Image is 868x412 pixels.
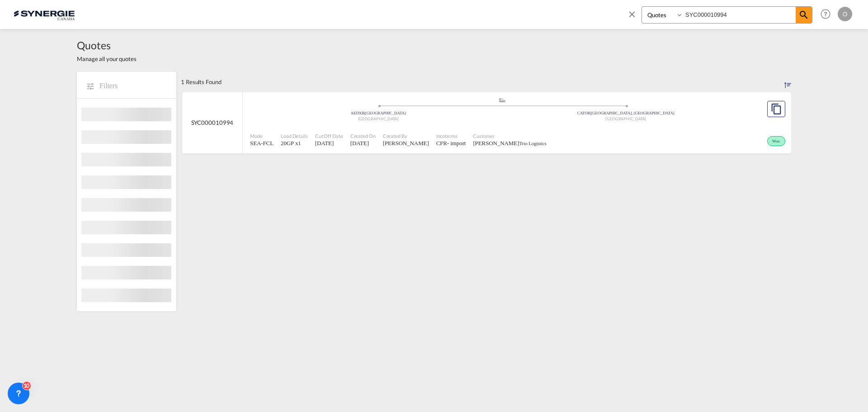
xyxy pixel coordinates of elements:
[436,133,466,139] span: Incoterms
[191,118,234,127] span: SYC000010994
[436,139,447,147] div: CFR
[798,9,809,20] md-icon: icon-magnify
[436,139,466,147] div: CFR import
[281,133,308,139] span: Load Details
[767,136,785,146] div: Won
[497,98,508,102] md-icon: assets/icons/custom/ship-fill.svg
[838,7,852,21] div: O
[99,81,167,91] span: Filters
[250,133,274,139] span: Mode
[182,92,791,154] div: SYC000010994 assets/icons/custom/ship-fill.svgassets/icons/custom/roll-o-plane.svgOriginDubai Uni...
[364,111,365,115] span: |
[383,133,429,139] span: Created By
[77,38,137,52] span: Quotes
[383,139,429,147] span: Gael Vilsaint
[818,6,833,22] span: Help
[590,111,591,115] span: |
[250,139,274,147] span: SEA-FCL
[627,9,637,19] md-icon: icon-close
[315,139,343,147] span: 1 May 2025
[796,7,812,23] span: icon-magnify
[281,139,308,147] span: 20GP x 1
[627,6,642,28] span: icon-close
[818,6,838,23] div: Help
[315,133,343,139] span: Cut Off Date
[767,101,785,117] button: Copy Quote
[358,116,399,121] span: [GEOGRAPHIC_DATA]
[447,139,466,147] div: - import
[181,72,222,92] div: 1 Results Found
[519,141,546,146] span: Trio Logistics
[473,139,546,147] span: Anju Sajeev Trio Logistics
[683,7,796,23] input: Enter Quotation Number
[77,55,137,63] span: Manage all your quotes
[577,111,675,115] span: CATOR [GEOGRAPHIC_DATA], [GEOGRAPHIC_DATA]
[784,72,791,92] div: Sort by: Created On
[771,104,782,114] md-icon: assets/icons/custom/copyQuote.svg
[350,133,376,139] span: Created On
[473,133,546,139] span: Customer
[605,116,646,121] span: [GEOGRAPHIC_DATA]
[772,138,782,145] span: Won
[350,139,376,147] span: 1 May 2025
[351,111,406,115] span: AEDXB [GEOGRAPHIC_DATA]
[14,4,75,24] img: 1f56c880d42311ef80fc7dca854c8e59.png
